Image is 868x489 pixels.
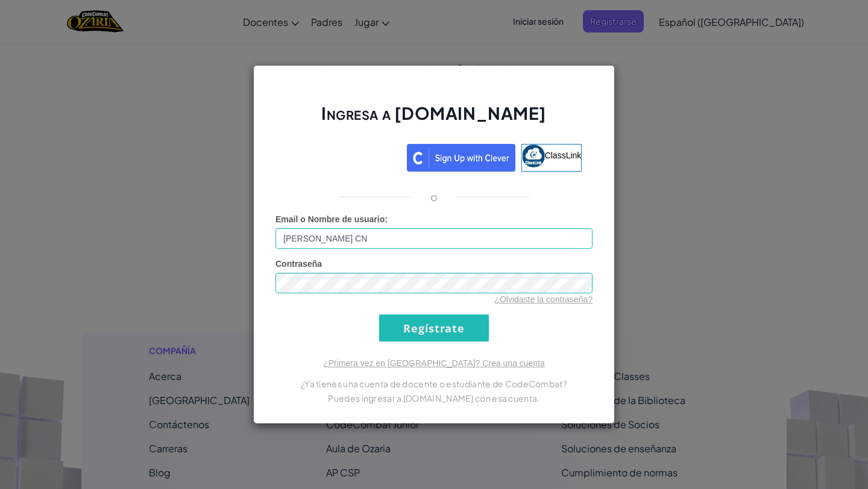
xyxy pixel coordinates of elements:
[522,145,545,167] img: classlink-logo-small.png
[275,214,385,224] span: Email o Nombre de usuario
[275,391,593,405] p: Puedes ingresar a [DOMAIN_NAME] con esa cuenta.
[280,143,407,169] iframe: Botón de Acceder con Google
[275,213,388,225] label: :
[379,314,489,341] input: Regístrate
[275,259,322,269] span: Contraseña
[430,190,438,204] p: o
[545,151,582,160] span: ClassLink
[323,358,545,368] a: ¿Primera vez en [GEOGRAPHIC_DATA]? Crea una cuenta
[494,294,593,304] a: ¿Olvidaste la contraseña?
[275,376,593,391] p: ¿Ya tienes una cuenta de docente o estudiante de CodeCombat?
[407,144,515,172] img: clever_sso_button@2x.png
[275,102,593,137] h2: Ingresa a [DOMAIN_NAME]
